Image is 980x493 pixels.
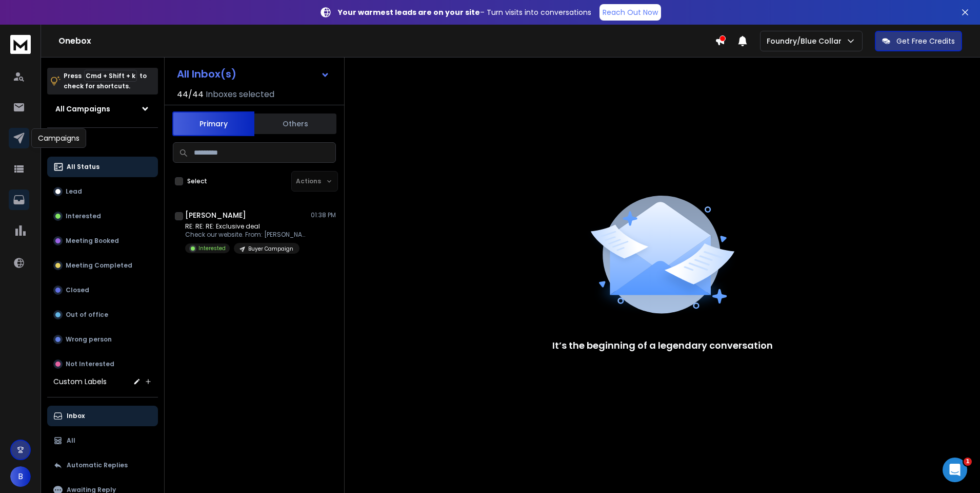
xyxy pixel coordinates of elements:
button: Interested [47,206,158,226]
p: RE: RE: RE: Exclusive deal [185,222,308,231]
p: Inbox [67,412,85,420]
img: logo [10,35,31,54]
p: Foundry/Blue Collar [767,36,846,46]
p: Meeting Booked [66,237,119,245]
p: It’s the beginning of a legendary conversation [552,338,773,353]
p: Interested [66,212,101,220]
button: Meeting Booked [47,231,158,251]
button: Out of office [47,305,158,325]
button: Automatic Replies [47,455,158,476]
p: Press to check for shortcuts. [64,71,147,91]
p: All Status [67,163,99,171]
p: Buyer Campaign [248,245,293,253]
button: Meeting Completed [47,255,158,276]
h1: Onebox [58,35,715,47]
button: Lead [47,181,158,202]
button: Get Free Credits [875,31,962,51]
h3: Filters [47,136,158,150]
button: Closed [47,280,158,300]
span: 1 [964,458,972,466]
a: Reach Out Now [599,4,661,21]
h1: All Inbox(s) [177,69,236,79]
p: Not Interested [66,360,114,368]
p: Meeting Completed [66,261,132,270]
button: All Campaigns [47,99,158,119]
p: Lead [66,187,82,196]
button: All Status [47,157,158,177]
button: Primary [172,111,254,136]
p: Wrong person [66,335,112,344]
button: Not Interested [47,354,158,374]
h3: Inboxes selected [206,88,274,101]
button: B [10,466,31,487]
button: All Inbox(s) [169,64,338,84]
button: Wrong person [47,329,158,350]
h1: All Campaigns [55,104,110,114]
p: All [67,437,75,445]
p: Interested [198,244,226,252]
iframe: Intercom live chat [943,458,967,482]
label: Select [187,177,207,185]
h3: Custom Labels [53,376,107,387]
span: Cmd + Shift + k [84,70,137,82]
button: All [47,430,158,451]
div: Campaigns [31,128,86,148]
p: Get Free Credits [896,36,955,46]
button: Inbox [47,406,158,426]
p: Reach Out Now [603,7,658,17]
p: Closed [66,286,89,294]
p: Automatic Replies [67,461,128,469]
span: 44 / 44 [177,88,204,101]
p: Check our website. From: [PERSON_NAME] [185,231,308,239]
p: – Turn visits into conversations [338,7,591,17]
button: Others [254,112,336,135]
h1: [PERSON_NAME] [185,210,246,220]
strong: Your warmest leads are on your site [338,7,480,17]
p: 01:38 PM [311,211,336,219]
p: Out of office [66,311,108,319]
